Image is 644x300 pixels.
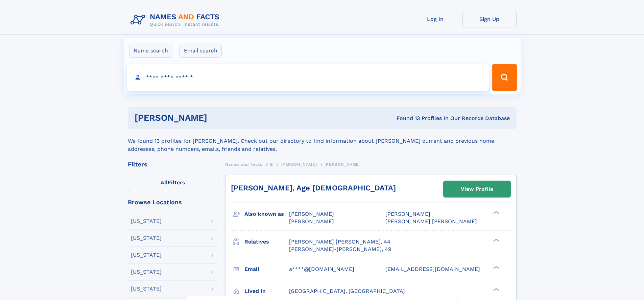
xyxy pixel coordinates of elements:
[289,218,334,225] span: [PERSON_NAME]
[244,236,289,248] h3: Relatives
[128,11,225,29] img: Logo Names and Facts
[302,115,510,122] div: Found 13 Profiles In Our Records Database
[281,160,317,168] a: [PERSON_NAME]
[129,44,172,58] label: Name search
[128,129,517,153] div: We found 13 profiles for [PERSON_NAME]. Check out our directory to find information about [PERSON...
[131,269,162,275] div: [US_STATE]
[281,162,317,167] span: [PERSON_NAME]
[289,211,334,217] span: [PERSON_NAME]
[131,218,162,224] div: [US_STATE]
[492,265,500,270] div: ❯
[461,181,493,197] div: View Profile
[408,11,462,27] a: Log In
[492,238,500,242] div: ❯
[492,64,517,91] button: Search Button
[492,287,500,292] div: ❯
[385,218,477,225] span: [PERSON_NAME] [PERSON_NAME]
[462,11,517,27] a: Sign Up
[244,285,289,297] h3: Lived in
[492,210,500,215] div: ❯
[231,184,396,192] a: [PERSON_NAME], Age [DEMOGRAPHIC_DATA]
[385,211,430,217] span: [PERSON_NAME]
[244,263,289,275] h3: Email
[444,181,510,197] a: View Profile
[270,162,273,167] span: G
[131,235,162,241] div: [US_STATE]
[270,160,273,168] a: G
[131,286,162,292] div: [US_STATE]
[128,161,218,167] div: Filters
[289,246,391,253] a: [PERSON_NAME]-[PERSON_NAME], 49
[128,175,218,191] label: Filters
[161,179,168,186] span: All
[135,114,302,122] h1: [PERSON_NAME]
[128,199,218,205] div: Browse Locations
[289,238,390,246] a: [PERSON_NAME] [PERSON_NAME], 44
[325,162,361,167] span: [PERSON_NAME]
[289,288,405,294] span: [GEOGRAPHIC_DATA], [GEOGRAPHIC_DATA]
[244,208,289,220] h3: Also known as
[127,64,489,91] input: search input
[180,44,222,58] label: Email search
[225,160,262,168] a: Names and Facts
[385,266,480,272] span: [EMAIL_ADDRESS][DOMAIN_NAME]
[131,252,162,258] div: [US_STATE]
